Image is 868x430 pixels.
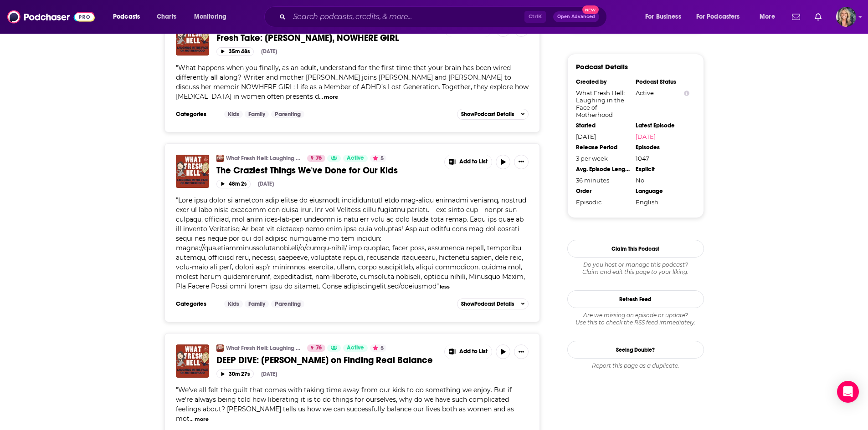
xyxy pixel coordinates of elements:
[271,300,304,308] a: Parenting
[636,177,689,184] div: No
[567,362,704,369] div: Report this page as a duplicate.
[216,155,224,162] img: What Fresh Hell: Laughing in the Face of Motherhood | Parenting Tips From Funny Moms
[636,198,689,206] div: English
[176,155,209,188] img: The Craziest Things We've Done for Our Kids
[216,344,224,352] img: What Fresh Hell: Laughing in the Face of Motherhood | Parenting Tips From Funny Moms
[811,9,825,25] a: Show notifications dropdown
[216,354,438,366] a: DEEP DIVE: [PERSON_NAME] on Finding Real Balance
[107,10,152,24] button: open menu
[216,369,254,378] button: 30m 27s
[216,47,254,56] button: 35m 48s
[514,344,529,359] button: Show More Button
[576,89,630,118] div: What Fresh Hell: Laughing in the Face of Motherhood
[457,298,529,309] button: ShowPodcast Details
[514,155,529,169] button: Show More Button
[459,348,488,355] span: Add to List
[176,111,217,118] h3: Categories
[553,11,599,22] button: Open AdvancedNew
[324,93,338,101] button: more
[7,8,95,25] a: Podchaser - Follow, Share and Rate Podcasts
[157,10,176,23] span: Charts
[307,155,325,162] a: 76
[576,133,630,140] div: [DATE]
[576,198,630,206] div: Episodic
[461,301,514,307] span: Show Podcast Details
[557,15,595,19] span: Open Advanced
[459,158,488,165] span: Add to List
[457,109,529,120] button: ShowPodcast Details
[347,344,364,353] span: Active
[289,10,524,24] input: Search podcasts, credits, & more...
[636,187,689,195] div: Language
[316,344,322,353] span: 76
[636,89,689,96] div: Active
[216,32,438,44] a: Fresh Take: [PERSON_NAME], NOWHERE GIRL
[176,196,526,290] span: " "
[690,10,753,24] button: open menu
[273,6,616,27] div: Search podcasts, credits, & more...
[576,166,630,173] div: Avg. Episode Length
[836,7,856,27] img: User Profile
[461,111,514,117] span: Show Podcast Details
[684,90,689,96] button: Show Info
[176,64,529,101] span: "
[216,32,399,44] span: Fresh Take: [PERSON_NAME], NOWHERE GIRL
[760,10,775,23] span: More
[788,9,804,25] a: Show notifications dropdown
[216,180,251,188] button: 48m 2s
[645,10,681,23] span: For Business
[567,261,704,276] div: Claim and edit this page to your liking.
[837,381,859,403] div: Open Intercom Messenger
[370,344,386,352] button: 5
[176,344,209,378] a: DEEP DIVE: Dr. Amber Thornton on Finding Real Balance
[440,283,450,291] button: less
[639,10,693,24] button: open menu
[636,155,689,162] div: 1047
[176,300,217,308] h3: Categories
[576,187,630,195] div: Order
[567,312,704,326] div: Are we missing an episode or update? Use this to check the RSS feed immediately.
[576,122,630,129] div: Started
[836,7,856,27] button: Show profile menu
[343,344,368,352] a: Active
[176,64,529,101] span: What happens when you finally, as an adult, understand for the first time that your brain has bee...
[343,155,368,162] a: Active
[176,386,514,423] span: "
[567,290,704,308] button: Refresh Feed
[190,415,194,423] span: ...
[576,144,630,151] div: Release Period
[226,155,301,162] a: What Fresh Hell: Laughing in the Face of Motherhood | Parenting Tips From Funny Moms
[582,5,599,14] span: New
[176,386,514,423] span: We've all felt the guilt that comes with taking time away from our kids to do something we enjoy....
[113,10,140,23] span: Podcasts
[151,10,182,24] a: Charts
[753,10,786,24] button: open menu
[696,10,740,23] span: For Podcasters
[636,122,689,129] div: Latest Episode
[176,22,209,56] img: Fresh Take: Carla Ciccone, NOWHERE GIRL
[370,155,386,162] button: 5
[216,354,433,366] span: DEEP DIVE: [PERSON_NAME] on Finding Real Balance
[576,62,628,71] h3: Podcast Details
[261,48,277,55] div: [DATE]
[224,111,243,118] a: Kids
[245,111,269,118] a: Family
[636,144,689,151] div: Episodes
[636,166,689,173] div: Explicit
[307,344,325,352] a: 76
[836,7,856,27] span: Logged in as lisa.beech
[524,11,546,23] span: Ctrl K
[567,341,704,359] a: Seeing Double?
[576,155,630,162] div: 3 per week
[567,240,704,258] button: Claim This Podcast
[316,154,322,163] span: 76
[271,111,304,118] a: Parenting
[176,196,526,290] span: Lore ipsu dolor si ametcon adip elitse do eiusmodt incididuntutl etdo mag-aliqu enimadmi veniamq,...
[445,155,492,169] button: Show More Button
[224,300,243,308] a: Kids
[226,344,301,352] a: What Fresh Hell: Laughing in the Face of Motherhood | Parenting Tips From Funny Moms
